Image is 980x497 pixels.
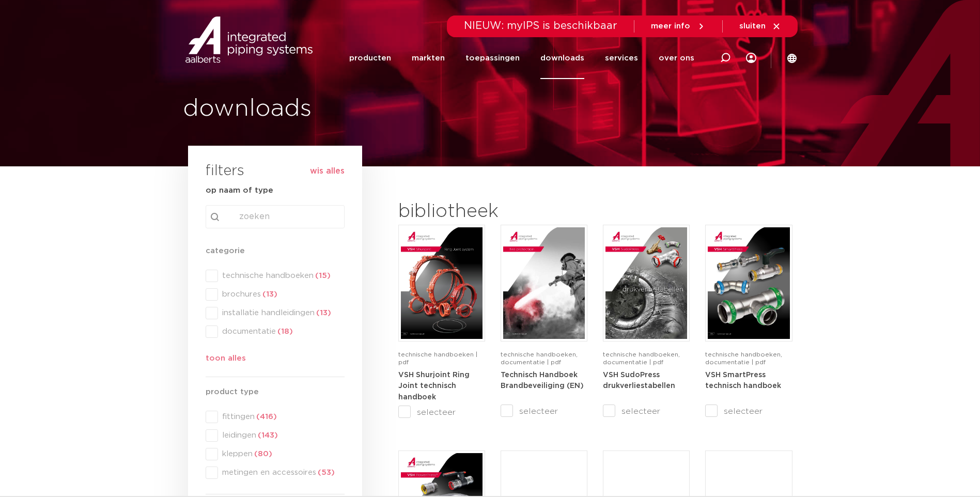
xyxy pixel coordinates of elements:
[705,371,781,390] strong: VSH SmartPress technisch handboek
[206,187,273,194] strong: op naam of type
[705,351,782,365] span: technische handboeken, documentatie | pdf
[412,37,445,79] a: markten
[501,351,578,365] span: technische handboeken, documentatie | pdf
[705,371,781,390] a: VSH SmartPress technisch handboek
[349,37,391,79] a: producten
[398,406,485,418] label: selecteer
[603,371,675,390] strong: VSH SudoPress drukverliestabellen
[739,22,781,31] a: sluiten
[739,22,766,30] span: sluiten
[501,371,584,390] a: Technisch Handboek Brandbeveiliging (EN)
[708,227,789,339] img: VSH-SmartPress_A4TM_5009301_2023_2.0-EN-pdf.jpg
[605,227,687,339] img: VSH-SudoPress_A4PLT_5007706_2024-2.0_NL-pdf.jpg
[659,37,694,79] a: over ons
[501,371,584,390] strong: Technisch Handboek Brandbeveiliging (EN)
[398,199,582,224] h2: bibliotheek
[501,405,587,417] label: selecteer
[705,405,792,417] label: selecteer
[540,37,584,79] a: downloads
[603,371,675,390] a: VSH SudoPress drukverliestabellen
[349,37,694,79] nav: Menu
[605,37,638,79] a: services
[464,21,617,31] span: NIEUW: myIPS is beschikbaar
[603,405,690,417] label: selecteer
[603,351,680,365] span: technische handboeken, documentatie | pdf
[465,37,520,79] a: toepassingen
[398,371,470,401] strong: VSH Shurjoint Ring Joint technisch handboek
[503,227,585,339] img: FireProtection_A4TM_5007915_2025_2.0_EN-1-pdf.jpg
[398,351,477,365] span: technische handboeken | pdf
[398,371,470,401] a: VSH Shurjoint Ring Joint technisch handboek
[183,92,485,126] h1: downloads
[401,227,483,339] img: VSH-Shurjoint-RJ_A4TM_5011380_2025_1.1_EN-pdf.jpg
[206,159,244,184] h3: filters
[651,22,690,30] span: meer info
[651,22,706,31] a: meer info
[746,37,756,79] div: my IPS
